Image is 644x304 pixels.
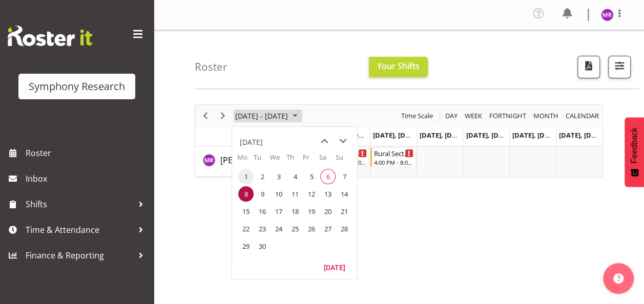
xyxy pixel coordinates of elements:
div: title [240,132,263,153]
button: Timeline Week [463,110,484,122]
span: [DATE], [DATE] [559,131,606,140]
img: help-xxl-2.png [613,273,624,284]
button: Timeline Month [532,110,560,122]
span: Finance & Reporting [26,248,133,263]
button: previous month [315,132,334,150]
span: Sunday, September 7, 2025 [337,169,352,184]
span: Saturday, September 27, 2025 [320,221,336,236]
span: Friday, September 12, 2025 [304,186,319,202]
span: Tuesday, September 23, 2025 [255,221,270,236]
button: September 08 - 14, 2025 [234,110,302,122]
td: Monday, September 8, 2025 [237,185,254,203]
span: Monday, September 1, 2025 [238,169,254,184]
th: Su [336,153,352,168]
span: Friday, September 5, 2025 [304,169,319,184]
span: Monday, September 15, 2025 [238,204,254,219]
span: Thursday, September 11, 2025 [287,186,303,202]
a: [PERSON_NAME] [220,154,284,166]
span: Wednesday, September 10, 2025 [271,186,286,202]
span: Time Scale [400,110,434,122]
div: Minu Rana"s event - Rural Sector 4pm~8pm Begin From Wednesday, September 10, 2025 at 4:00:00 PM G... [370,147,416,167]
button: Download a PDF of the roster according to the set date range. [577,56,600,78]
div: Previous [197,105,214,126]
span: Your Shifts [377,60,420,72]
th: We [270,153,286,168]
button: Month [564,110,601,122]
span: Week [464,110,483,122]
span: Day [444,110,459,122]
span: [DATE] - [DATE] [234,110,289,122]
table: Timeline Week of September 8, 2025 [277,146,603,177]
span: Thursday, September 25, 2025 [287,221,303,236]
span: [DATE], [DATE] [420,131,466,140]
span: Thursday, September 18, 2025 [287,204,303,219]
button: Today [317,260,352,274]
span: [DATE], [DATE] [512,131,559,140]
span: Friday, September 26, 2025 [304,221,319,236]
span: [DATE], [DATE] [373,131,420,140]
button: Previous [199,110,213,122]
span: Saturday, September 13, 2025 [320,186,336,202]
button: Filter Shifts [608,56,631,78]
button: Feedback - Show survey [625,117,644,187]
span: calendar [565,110,600,122]
span: Saturday, September 20, 2025 [320,204,336,219]
img: Rosterit website logo [8,26,92,46]
button: Next [216,110,230,122]
span: Month [532,110,559,122]
span: Thursday, September 4, 2025 [287,169,303,184]
button: next month [334,132,352,150]
button: Timeline Day [444,110,460,122]
th: Sa [319,153,336,168]
span: Monday, September 22, 2025 [238,221,254,236]
span: Wednesday, September 24, 2025 [271,221,286,236]
span: Feedback [630,127,639,163]
span: Saturday, September 6, 2025 [320,169,336,184]
span: Wednesday, September 17, 2025 [271,204,286,219]
span: Roster [26,145,149,161]
div: Rural Sector 4pm~8pm [374,148,413,158]
span: [PERSON_NAME] [220,155,284,166]
span: Fortnight [488,110,527,122]
div: Symphony Research [29,79,125,94]
span: Tuesday, September 30, 2025 [255,238,270,254]
th: Tu [254,153,270,168]
th: Fr [303,153,319,168]
th: Th [286,153,303,168]
th: Mo [237,153,254,168]
span: Sunday, September 28, 2025 [337,221,352,236]
span: [DATE], [DATE] [466,131,512,140]
span: Sunday, September 21, 2025 [337,204,352,219]
span: Sunday, September 14, 2025 [337,186,352,202]
span: Friday, September 19, 2025 [304,204,319,219]
td: Minu Rana resource [195,146,277,177]
span: Monday, September 8, 2025 [238,186,254,202]
button: Fortnight [488,110,528,122]
span: Wednesday, September 3, 2025 [271,169,286,184]
button: Your Shifts [369,57,428,77]
h4: Roster [195,61,227,73]
span: Time & Attendance [26,222,133,237]
div: Timeline Week of September 8, 2025 [195,104,603,178]
span: Monday, September 29, 2025 [238,238,254,254]
button: Time Scale [400,110,435,122]
div: 4:00 PM - 8:00 PM [374,158,413,166]
div: Next [214,105,232,126]
img: minu-rana11870.jpg [601,9,613,21]
span: Tuesday, September 16, 2025 [255,204,270,219]
span: Tuesday, September 9, 2025 [255,186,270,202]
span: Shifts [26,197,133,212]
span: Inbox [26,171,149,186]
span: Tuesday, September 2, 2025 [255,169,270,184]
